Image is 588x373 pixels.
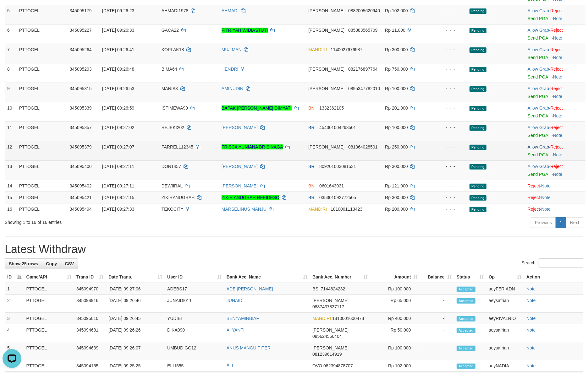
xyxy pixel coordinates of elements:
[525,63,585,83] td: ·
[550,8,563,13] a: Reject
[102,144,134,149] span: [DATE] 09:27:07
[436,144,464,150] div: - - -
[553,55,563,60] a: Note
[70,183,92,188] span: 345095402
[541,207,551,212] a: Note
[385,47,408,52] span: Rp 300.000
[470,8,486,14] span: Pending
[74,342,106,360] td: 345094639
[308,67,344,72] span: [PERSON_NAME]
[370,360,420,372] td: Rp 102,000
[470,207,486,212] span: Pending
[528,67,549,72] a: Allow Grab
[526,345,536,350] a: Note
[528,47,550,52] span: ·
[102,164,134,169] span: [DATE] 09:27:11
[102,8,134,13] span: [DATE] 09:26:23
[106,283,165,295] td: [DATE] 09:27:06
[222,67,239,72] a: HENDRI
[162,105,188,111] span: ISTIMEWA99
[470,28,486,33] span: Pending
[550,125,563,130] a: Reject
[470,67,486,72] span: Pending
[541,195,551,200] a: Note
[74,271,106,283] th: Trans ID: activate to sort column ascending
[385,8,408,13] span: Rp 102.000
[165,295,224,313] td: JUNAIDI011
[550,47,563,52] a: Reject
[550,105,563,111] a: Reject
[312,334,342,339] span: Copy 085624566404 to clipboard
[17,24,67,44] td: PTTOGEL
[525,192,585,203] td: ·
[162,28,179,33] span: GACA22
[525,180,585,192] td: ·
[5,122,17,141] td: 11
[308,105,316,111] span: BNI
[470,164,486,170] span: Pending
[102,47,134,52] span: [DATE] 09:26:41
[526,316,536,321] a: Note
[17,192,67,203] td: PTTOGEL
[436,194,464,201] div: - - -
[553,113,563,118] a: Note
[308,28,344,33] span: [PERSON_NAME]
[457,298,475,304] span: Accepted
[525,24,585,44] td: ·
[528,67,550,72] span: ·
[420,360,454,372] td: -
[17,63,67,83] td: PTTOGEL
[74,360,106,372] td: 345094155
[222,125,258,130] a: [PERSON_NAME]
[227,345,271,350] a: ANUS MANGU PITER
[348,28,377,33] span: Copy 085883565709 to clipboard
[165,271,224,283] th: User ID: activate to sort column ascending
[528,55,548,60] a: Send PGA
[312,304,344,309] span: Copy 0887437837117 to clipboard
[528,16,548,21] a: Send PGA
[486,271,524,283] th: Op: activate to sort column ascending
[321,286,345,291] span: Copy 7144624232 to clipboard
[370,313,420,324] td: Rp 400,000
[436,105,464,111] div: - - -
[74,295,106,313] td: 345094916
[102,28,134,33] span: [DATE] 09:26:33
[528,125,549,130] a: Allow Grab
[457,287,475,292] span: Accepted
[24,342,74,360] td: PTTOGEL
[319,125,356,130] span: Copy 454301004263501 to clipboard
[531,217,556,228] a: Previous
[528,195,540,200] a: Reject
[5,192,17,203] td: 15
[5,313,24,324] td: 3
[550,67,563,72] a: Reject
[17,141,67,160] td: PTTOGEL
[541,183,551,188] a: Note
[470,106,486,111] span: Pending
[312,345,349,350] span: [PERSON_NAME]
[162,207,184,212] span: TEKOCITY
[528,86,549,91] a: Allow Grab
[486,295,524,313] td: aeysafrian
[70,195,92,200] span: 345095421
[385,86,408,91] span: Rp 100.000
[486,313,524,324] td: aeyRIVALNIO
[5,217,240,225] div: Showing 1 to 16 of 16 entries
[457,346,475,351] span: Accepted
[528,207,540,212] a: Reject
[539,258,583,268] input: Search:
[312,363,322,368] span: OVO
[102,183,134,188] span: [DATE] 09:27:11
[5,44,17,63] td: 7
[420,342,454,360] td: -
[222,183,258,188] a: [PERSON_NAME]
[370,295,420,313] td: Rp 65,000
[528,152,548,157] a: Send PGA
[370,283,420,295] td: Rp 100,000
[524,271,583,283] th: Action
[308,125,316,130] span: BRI
[319,105,344,111] span: Copy 1332362105 to clipboard
[165,283,224,295] td: ADEBS17
[17,83,67,102] td: PTTOGEL
[162,8,189,13] span: AHMADI1978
